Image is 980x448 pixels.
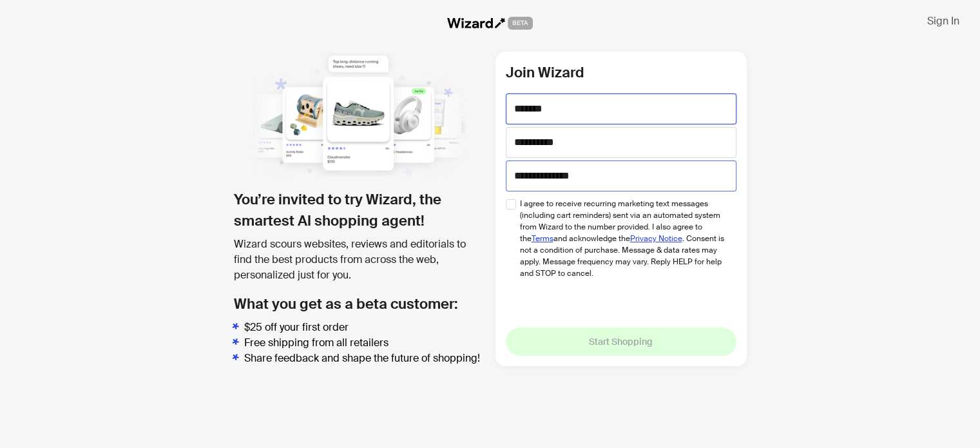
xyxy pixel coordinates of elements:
[508,17,533,30] span: BETA
[520,198,727,279] span: I agree to receive recurring marketing text messages (including cart reminders) sent via an autom...
[927,14,959,28] span: Sign In
[244,335,485,351] li: Free shipping from all retailers
[234,189,485,231] h1: You’re invited to try Wizard, the smartest AI shopping agent!
[234,237,485,283] div: Wizard scours websites, reviews and editorials to find the best products from across the web, per...
[917,10,970,31] button: Sign In
[244,351,485,366] li: Share feedback and shape the future of shopping!
[506,327,736,356] button: Start Shopping
[234,293,485,315] h2: What you get as a beta customer:
[532,233,553,244] a: Terms
[630,233,682,244] a: Privacy Notice
[506,62,736,83] h2: Join Wizard
[244,320,485,335] li: $25 off your first order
